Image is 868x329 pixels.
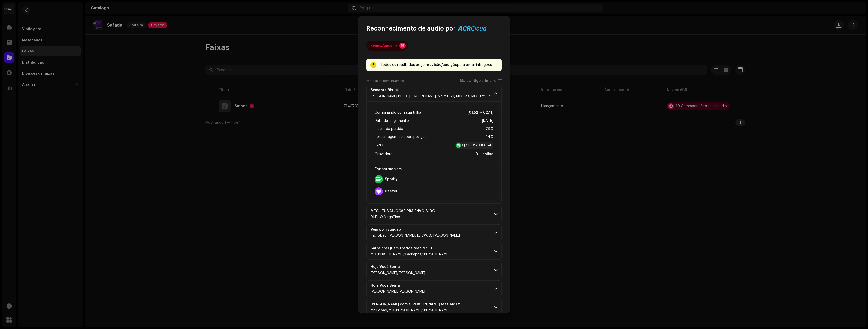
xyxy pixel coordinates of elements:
[366,85,502,102] p-accordion-header: Somente fãs[PERSON_NAME] BH, DJ [PERSON_NAME], Mc MT BH, MC Gds, MC IURY 17
[371,95,490,98] span: Mc Gomes BH, DJ Lenilso, Mc MT BH, MC Gds, MC IURY 17
[385,190,398,193] font: Deezer
[371,246,433,250] strong: Sarra pra Quem Trafica feat. Mc Lz
[366,206,502,222] p-accordion-header: MTG - TU VAI JOGAR PRA ENVOLVIDODJ FL O Magnífico
[371,271,425,275] span: Italo Mattos/Dj Ramos
[373,165,495,173] div: Encontrado em
[371,265,425,269] span: Hoje Você Senta
[371,209,435,213] strong: MTG - TU VAI JOGAR PRA ENVOLVIDO
[371,290,425,293] font: [PERSON_NAME]/[PERSON_NAME]
[371,215,400,219] font: DJ FL O Magnífico
[366,79,404,82] font: Partidas de Remix/Sample
[366,299,502,316] p-accordion-header: [PERSON_NAME] com a [PERSON_NAME] feat. Mc LzMc Lobão/MC [PERSON_NAME]/[PERSON_NAME]
[371,209,441,213] span: MTG - TU VAI JOGAR PRA ENVOLVIDO
[375,135,427,139] font: Porcentagem de sobreposição
[486,135,493,139] font: 14%
[366,280,502,297] p-accordion-header: Hoje Você Senta[PERSON_NAME]/[PERSON_NAME]
[371,88,393,92] font: Somente fãs
[371,88,490,92] span: Somente fãs
[366,262,502,278] p-accordion-header: Hoje Você Senta[PERSON_NAME]/[PERSON_NAME]
[371,228,401,232] strong: Vem com Bundão
[482,119,493,123] font: [DATE]
[371,253,449,256] font: MC [PERSON_NAME]/Garimpos/[PERSON_NAME]
[371,290,425,293] span: Italo Mattos/Dj Ramos
[486,127,493,131] font: 79%
[381,63,428,67] font: Todos os resultados exigem
[401,44,404,47] font: 19
[371,246,449,250] span: Sarra pra Quem Trafica feat. Mc Lz
[371,309,449,312] font: Mc Lobão/MC [PERSON_NAME]/[PERSON_NAME]
[476,151,493,157] strong: DJ Lenilso
[371,253,449,256] span: MC Léo Melo/Garimpos/Dj Ramos
[366,25,456,32] font: Reconhecimento de áudio por
[375,118,409,124] span: Data de lançamento
[366,243,502,260] p-accordion-header: Sarra pra Quem Trafica feat. Mc LzMC [PERSON_NAME]/Garimpos/[PERSON_NAME]
[428,63,457,67] font: revisão/audição
[371,302,466,306] span: Nino Terminou com a Livia feat. Mc Lz
[371,228,460,232] span: Vem com Bundão
[460,79,496,83] font: Mais antigo primeiro
[460,79,502,83] p-togglebutton: Mais antigo primeiro
[371,302,460,306] strong: [PERSON_NAME] com a [PERSON_NAME] feat. Mc Lz
[371,265,400,269] strong: Hoje Você Senta
[457,63,493,67] font: para evitar infrações.
[468,111,493,114] font: [01:52 → 02:11]
[375,127,403,131] font: Placar da partida
[375,111,421,114] font: Combinando com sua trilha
[385,177,398,181] font: Spotify
[370,44,397,47] font: Remix/Amostra
[371,284,400,287] font: Hoje Você Senta
[371,309,449,312] span: Mc Lobão/MC Léo Melo/Dj Ramos
[371,284,425,288] span: Hoje Você Senta
[375,144,383,147] font: ISRC
[462,144,491,147] font: QZGLM2386664
[371,234,460,237] span: mc lobão, MC Larisson, DJ 7W, DJ Ramos
[366,102,502,204] p-accordion-content: Somente fãs[PERSON_NAME] BH, DJ [PERSON_NAME], Mc MT BH, MC Gds, MC IURY 17
[366,224,502,241] p-accordion-header: Vem com Bundãomc lobão, [PERSON_NAME], DJ 7W, DJ [PERSON_NAME]
[375,151,392,157] span: Gravadora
